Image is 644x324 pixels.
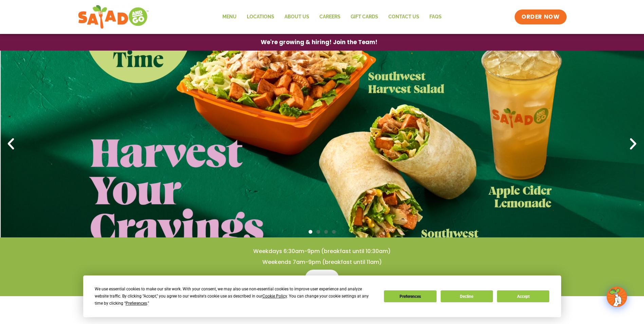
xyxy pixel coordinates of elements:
div: Previous slide [3,137,18,151]
a: Menu [305,270,339,286]
a: Menu [217,9,242,25]
nav: Menu [217,9,447,25]
img: wpChatIcon [607,287,626,306]
span: ORDER NOW [521,13,559,21]
button: Accept [497,290,549,302]
span: Go to slide 2 [316,230,320,234]
a: ORDER NOW [515,10,566,24]
span: Menu [313,274,331,282]
div: Next slide [626,137,641,151]
span: Go to slide 3 [324,230,328,234]
button: Preferences [384,290,436,302]
a: Locations [242,9,279,25]
div: Cookie Consent Prompt [83,275,561,317]
a: Contact Us [383,9,424,25]
span: Go to slide 4 [332,230,336,234]
div: We use essential cookies to make our site work. With your consent, we may also use non-essential ... [95,286,376,307]
span: Cookie Policy [262,294,287,299]
img: new-SAG-logo-768×292 [78,3,149,31]
button: Decline [441,290,493,302]
span: We're growing & hiring! Join the Team! [261,39,378,45]
span: Go to slide 1 [309,230,312,234]
a: About Us [279,9,314,25]
a: Careers [314,9,346,25]
a: We're growing & hiring! Join the Team! [251,34,388,50]
h4: Weekdays 6:30am-9pm (breakfast until 10:30am) [14,248,630,255]
h4: Weekends 7am-9pm (breakfast until 11am) [14,258,630,266]
a: GIFT CARDS [346,9,383,25]
span: Preferences [126,301,147,306]
a: FAQs [424,9,447,25]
